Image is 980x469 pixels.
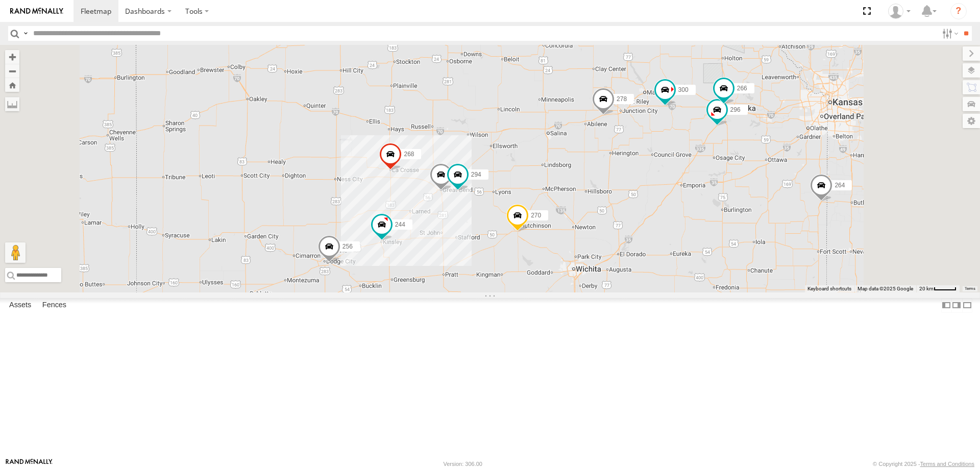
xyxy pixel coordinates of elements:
div: Version: 306.00 [444,461,482,467]
i: ? [950,3,967,19]
span: 278 [617,95,627,103]
span: 270 [531,212,541,219]
span: 20 km [919,286,934,291]
label: Dock Summary Table to the Right [951,298,962,313]
span: 244 [395,221,405,228]
div: Steve Basgall [885,4,914,19]
span: 268 [404,151,414,158]
a: Terms (opens in new tab) [965,287,975,291]
label: Hide Summary Table [962,298,972,313]
button: Zoom in [5,50,19,64]
button: Drag Pegman onto the map to open Street View [5,242,26,263]
span: 294 [471,171,481,178]
span: 266 [737,84,747,91]
span: 300 [678,86,689,93]
span: Map data ©2025 Google [857,286,913,291]
button: Zoom out [5,64,19,78]
button: Zoom Home [5,78,19,92]
span: 296 [730,106,741,113]
label: Search Query [21,26,30,41]
label: Dock Summary Table to the Left [941,298,951,313]
label: Assets [4,298,36,312]
img: rand-logo.svg [10,8,63,15]
label: Search Filter Options [938,26,960,41]
span: 256 [342,243,353,250]
label: Fences [37,298,71,312]
div: © Copyright 2025 - [873,461,974,467]
button: Map Scale: 20 km per 41 pixels [916,285,960,292]
span: 264 [835,182,845,189]
label: Map Settings [963,114,980,128]
button: Keyboard shortcuts [807,285,851,292]
label: Measure [5,97,19,111]
a: Visit our Website [6,459,53,469]
a: Terms and Conditions [920,461,974,467]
